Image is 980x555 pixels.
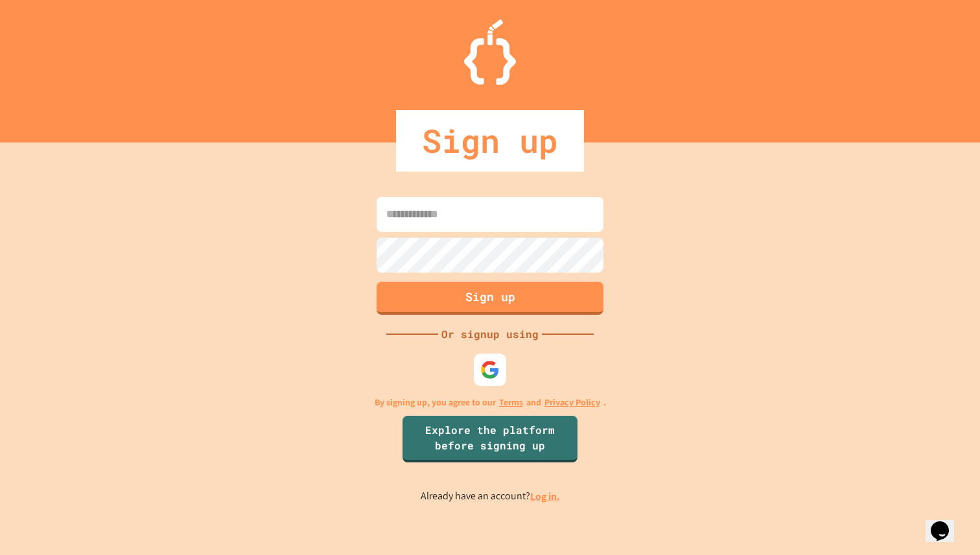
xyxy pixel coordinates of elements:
[480,360,500,379] img: google-icon.svg
[530,490,560,503] a: Log in.
[421,488,560,504] p: Already have an account?
[377,282,603,315] button: Sign up
[544,396,600,409] a: Privacy Policy
[375,396,606,409] p: By signing up, you agree to our and .
[396,110,584,172] div: Sign up
[402,416,577,462] a: Explore the platform before signing up
[499,396,523,409] a: Terms
[438,326,542,342] div: Or signup using
[926,503,967,542] iframe: chat widget
[464,19,516,85] img: Logo.svg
